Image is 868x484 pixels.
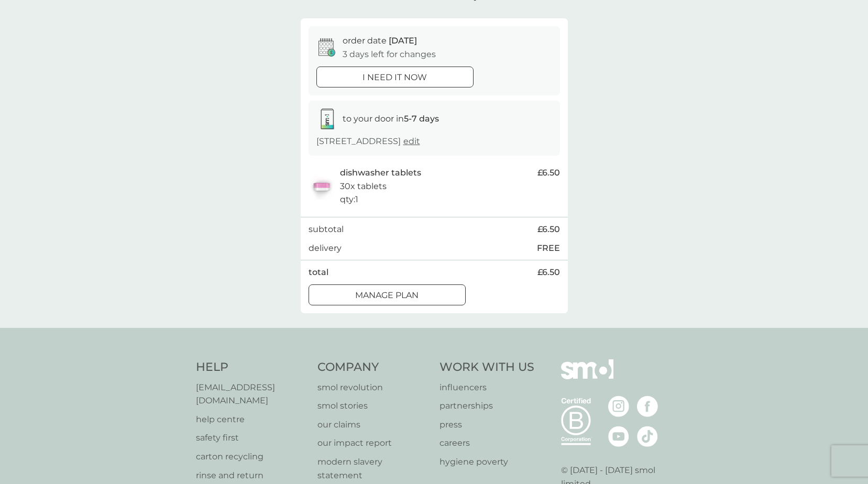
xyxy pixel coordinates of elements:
[316,135,420,148] p: [STREET_ADDRESS]
[440,359,534,376] h4: Work With Us
[196,431,307,445] a: safety first
[343,114,439,124] span: to your door in
[317,399,429,413] a: smol stories
[196,469,307,482] a: rinse and return
[637,426,658,447] img: visit the smol Tiktok page
[343,34,417,48] p: order date
[389,36,417,46] span: [DATE]
[537,266,560,279] span: £6.50
[317,455,429,482] a: modern slavery statement
[608,426,629,447] img: visit the smol Youtube page
[440,381,534,394] a: influencers
[403,136,420,146] a: edit
[317,418,429,432] a: our claims
[196,450,307,464] a: carton recycling
[343,48,436,61] p: 3 days left for changes
[309,284,466,305] button: Manage plan
[440,399,534,413] a: partnerships
[404,114,439,124] strong: 5-7 days
[309,266,328,279] p: total
[537,223,560,236] span: £6.50
[362,71,427,84] p: i need it now
[340,180,387,193] p: 30x tablets
[355,289,419,302] p: Manage plan
[196,381,307,408] a: [EMAIL_ADDRESS][DOMAIN_NAME]
[440,455,534,469] a: hygiene poverty
[537,241,560,255] p: FREE
[317,381,429,394] a: smol revolution
[316,67,474,87] button: i need it now
[309,241,342,255] p: delivery
[537,166,560,180] span: £6.50
[317,436,429,450] a: our impact report
[340,166,421,180] p: dishwasher tablets
[309,223,344,236] p: subtotal
[317,359,429,376] h4: Company
[196,413,307,426] a: help centre
[196,359,307,376] h4: Help
[637,396,658,417] img: visit the smol Facebook page
[340,193,358,206] p: qty : 1
[440,436,534,450] a: careers
[440,418,534,432] a: press
[608,396,629,417] img: visit the smol Instagram page
[561,359,613,395] img: smol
